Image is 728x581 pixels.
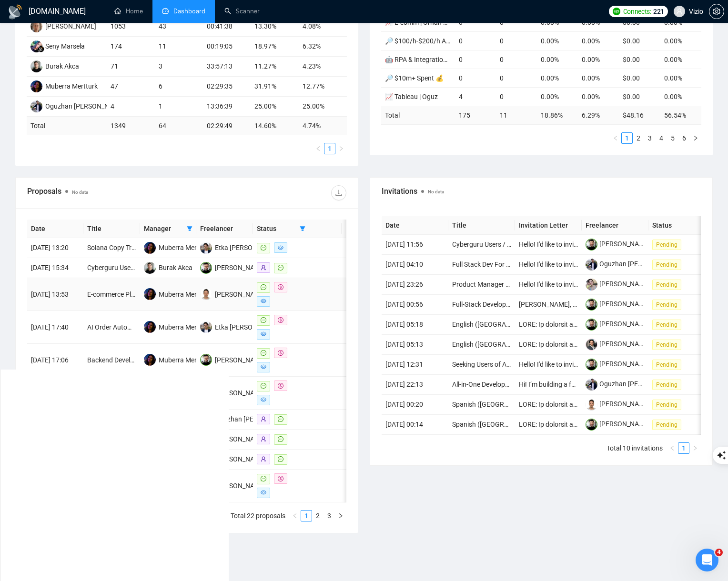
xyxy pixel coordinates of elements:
[87,323,342,331] a: AI Order Automation & Two-Way Sync Specialist (WhatsApp, Email, Airtable, Site, Drive)
[30,60,42,72] img: BA
[452,321,706,328] a: English ([GEOGRAPHIC_DATA]) Voice Actors Needed for Fictional Character Recording
[200,243,281,251] a: ESEtka [PERSON_NAME]
[610,132,621,144] button: left
[586,259,597,270] img: c15QXSkTbf_nDUAgF2qRKoc9GqDTrm_ONu9nmeYNN62MsHvhNmVjYFMQx5sUhfyAvI
[496,69,537,87] td: 0
[251,77,299,97] td: 31.91%
[622,133,632,143] a: 1
[215,454,266,464] div: [PERSON_NAME]
[578,31,619,50] td: 0.00%
[586,239,597,250] img: c1ntb8EfcD4fRDMbFL2Ids_X2UMrq9QxXvC47xuukCApDWBZibKjrGYSBPBEYnsGNA
[537,50,578,69] td: 0.00%
[448,355,515,375] td: Seeking Users of AI Coding & Development Tools – Paid Survey
[144,242,156,254] img: MM
[215,242,281,253] div: Etka [PERSON_NAME]
[83,238,140,258] td: Solana Copy Trade Bot
[155,77,203,97] td: 6
[515,216,582,235] th: Invitation Letter
[215,262,266,273] div: [PERSON_NAME]
[345,323,360,330] span: right
[45,41,85,51] div: Seny Marsela
[586,419,597,431] img: c1ntb8EfcD4fRDMbFL2Ids_X2UMrq9QxXvC47xuukCApDWBZibKjrGYSBPBEYnsGNA
[586,379,597,391] img: c15QXSkTbf_nDUAgF2qRKoc9GqDTrm_ONu9nmeYNN62MsHvhNmVjYFMQx5sUhfyAvI
[144,322,211,330] a: MMMuberra Mertturk
[313,511,323,521] a: 2
[385,93,438,100] a: 📈 Tableau | Oguz
[27,117,107,135] td: Total
[679,133,689,143] a: 6
[299,117,347,135] td: 4.74 %
[324,511,334,521] a: 3
[586,240,650,248] a: [PERSON_NAME]
[261,265,266,270] span: user-add
[261,298,266,304] span: eye
[200,321,212,333] img: ES
[385,19,451,26] a: 📈 E-comm | Orhan 🚧
[144,223,183,234] span: Manager
[633,133,644,143] a: 2
[215,289,266,300] div: [PERSON_NAME]
[696,549,718,571] iframe: Intercom live chat
[87,244,154,251] a: Solana Copy Trade Bot
[144,290,211,297] a: MMMuberra Mertturk
[301,510,312,521] li: 1
[144,243,211,251] a: MMMuberra Mertturk
[155,37,203,57] td: 11
[299,57,347,77] td: 4.23%
[30,102,125,110] a: OTOguzhan [PERSON_NAME]
[261,284,266,290] span: message
[155,17,203,37] td: 43
[140,220,196,238] th: Manager
[324,143,335,154] li: 1
[215,434,266,444] div: [PERSON_NAME]
[338,513,344,519] span: right
[200,415,294,422] a: OTOguzhan [PERSON_NAME]
[582,216,648,235] th: Freelancer
[30,82,98,90] a: MMMuberra Mertturk
[144,355,211,363] a: MMMuberra Mertturk
[586,260,679,268] a: Oguzhan [PERSON_NAME]
[652,300,681,310] span: Pending
[610,132,621,144] li: Previous Page
[215,388,266,398] div: [PERSON_NAME]
[455,106,496,124] td: 175
[87,290,239,298] a: E-commerce Platform Development for Outlet Stock
[278,416,283,422] span: message
[652,260,681,270] span: Pending
[185,221,194,236] span: filter
[448,315,515,335] td: English (UK) Voice Actors Needed for Fictional Character Recording
[660,87,701,106] td: 0.00%
[251,117,299,135] td: 14.60 %
[448,216,515,235] th: Title
[382,355,448,375] td: [DATE] 12:31
[187,226,192,231] span: filter
[278,245,283,250] span: eye
[107,57,155,77] td: 71
[45,61,79,71] div: Burak Akca
[313,143,324,154] button: left
[578,50,619,69] td: 0.00%
[27,258,83,278] td: [DATE] 15:34
[382,255,448,275] td: [DATE] 04:10
[200,262,212,274] img: OG
[72,190,88,195] span: No data
[203,57,251,77] td: 33:57:13
[261,245,266,250] span: message
[159,289,211,300] div: Muberra Mertturk
[586,280,650,288] a: [PERSON_NAME]
[692,445,698,451] span: right
[261,317,266,323] span: message
[613,8,620,15] img: upwork-logo.png
[648,216,715,235] th: Status
[261,331,266,337] span: eye
[300,226,305,231] span: filter
[159,355,211,365] div: Muberra Mertturk
[619,106,660,124] td: $ 48.16
[45,21,96,31] div: [PERSON_NAME]
[652,360,681,370] span: Pending
[709,4,724,19] button: setting
[652,401,685,408] a: Pending
[660,106,701,124] td: 56.54 %
[586,299,597,311] img: c1ntb8EfcD4fRDMbFL2Ids_X2UMrq9QxXvC47xuukCApDWBZibKjrGYSBPBEYnsGNA
[155,97,203,117] td: 1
